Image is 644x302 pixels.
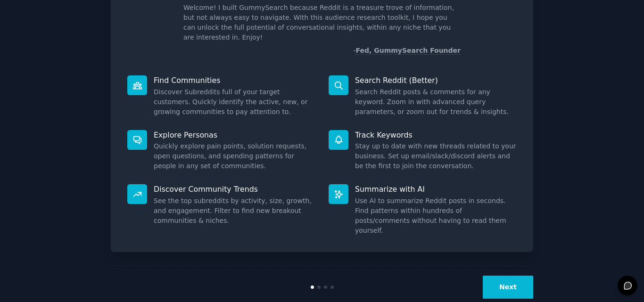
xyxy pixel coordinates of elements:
[355,87,517,117] dd: Search Reddit posts & comments for any keyword. Zoom in with advanced query parameters, or zoom o...
[154,87,315,117] dd: Discover Subreddits full of your target customers. Quickly identify the active, new, or growing c...
[353,46,461,56] div: -
[355,75,517,85] p: Search Reddit (Better)
[355,141,517,171] dd: Stay up to date with new threads related to your business. Set up email/slack/discord alerts and ...
[355,47,461,55] a: Fed, GummySearch Founder
[154,130,315,140] p: Explore Personas
[355,130,517,140] p: Track Keywords
[154,75,315,85] p: Find Communities
[154,141,315,171] dd: Quickly explore pain points, solution requests, open questions, and spending patterns for people ...
[154,184,315,194] p: Discover Community Trends
[355,196,517,236] dd: Use AI to summarize Reddit posts in seconds. Find patterns within hundreds of posts/comments with...
[483,276,533,299] button: Next
[183,3,461,42] p: Welcome! I built GummySearch because Reddit is a treasure trove of information, but not always ea...
[154,196,315,226] dd: See the top subreddits by activity, size, growth, and engagement. Filter to find new breakout com...
[355,184,517,194] p: Summarize with AI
